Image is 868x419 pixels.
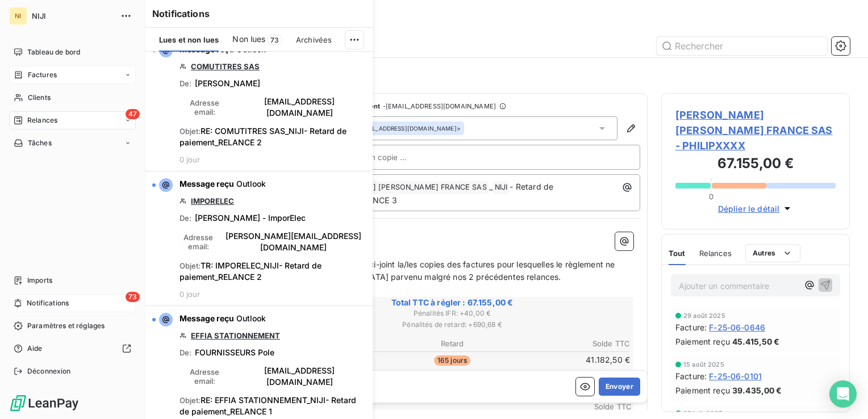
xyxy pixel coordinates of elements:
img: Logo LeanPay [9,394,80,412]
span: Adresse email : [180,98,230,116]
span: Pénalités IFR : + 40,00 € [273,308,632,319]
button: Envoyer [599,378,640,396]
span: Paiement reçu [675,384,730,396]
button: Message reçu OutlookCOMUTITRES SASDe:[PERSON_NAME]Adresse email:[EMAIL_ADDRESS][DOMAIN_NAME]Objet... [145,37,373,171]
span: Clients [28,93,51,103]
span: Autre [273,402,564,411]
span: [EMAIL_ADDRESS][DOMAIN_NAME] [233,96,366,119]
a: COMUTITRES SAS [191,62,260,71]
th: Solde TTC [512,338,631,350]
span: [PERSON_NAME] [195,78,260,89]
th: Retard [393,338,511,350]
span: 39.435,00 € [732,384,782,396]
h3: 67.155,00 € [675,153,836,176]
input: Adresse email en copie ... [314,149,436,166]
span: Outlook [236,313,266,323]
span: FOURNISSEURS Pole [195,347,274,358]
span: 0 [709,192,713,201]
span: [PERSON_NAME] - ImporElec [195,212,306,224]
span: Adresse email : [180,233,217,251]
span: NIJI [32,11,114,20]
div: <[EMAIL_ADDRESS][DOMAIN_NAME]> [317,124,461,132]
span: Total TTC à régler : 67.155,00 € [273,297,632,308]
span: RE: COMUTITRES SAS_NIJI- Retard de paiement_RELANCE 2 [180,126,347,147]
span: 73 [126,292,140,302]
span: De : [180,348,191,357]
span: De : [180,213,191,223]
input: Rechercher [657,37,827,55]
a: EFFIA STATIONNEMENT [191,331,280,340]
span: 73 [267,35,282,45]
span: 0 jour [180,290,200,299]
span: [PERSON_NAME] trouver ci-joint la/les copies des factures pour lesquelles le règlement ne nous es... [271,259,617,282]
span: Facture : [675,370,707,382]
span: 25 juil. 2025 [683,410,723,417]
span: 15 août 2025 [683,361,724,368]
span: Notifications [27,298,69,308]
span: Imports [27,275,52,286]
button: Message reçu OutlookIMPORELECDe:[PERSON_NAME] - ImporElecAdresse email:[PERSON_NAME][EMAIL_ADDRES... [145,171,373,306]
span: Tâches [28,138,52,148]
span: Message reçu [180,179,234,188]
a: Aide [9,340,136,358]
span: [PERSON_NAME] [PERSON_NAME] FRANCE SAS [314,181,489,194]
span: 47 [126,109,140,119]
span: Paramètres et réglages [27,321,105,331]
span: Message reçu [180,313,234,323]
span: Adresse email : [180,367,230,386]
button: Autres [745,244,800,262]
span: Aide [27,343,43,354]
span: 29 août 2025 [683,312,725,319]
span: Tout [669,249,686,258]
span: Facture : [675,321,707,333]
span: Déconnexion [27,366,71,376]
span: [PERSON_NAME][EMAIL_ADDRESS][DOMAIN_NAME] [220,231,366,253]
span: Relances [699,249,732,258]
span: Solde TTC [564,402,632,411]
span: Factures [28,70,57,80]
span: Objet : [180,127,201,136]
span: 0 jour [180,155,200,164]
span: Outlook [236,179,266,188]
span: F-25-06-0646 [709,321,765,333]
span: Déplier le détail [718,203,780,215]
span: Tableau de bord [27,47,80,57]
span: Lues et non lues [159,35,219,44]
span: [EMAIL_ADDRESS][DOMAIN_NAME] [233,365,366,388]
span: 45.415,50 € [732,336,780,347]
button: Déplier le détail [715,202,797,215]
div: NI [9,7,27,25]
span: - [EMAIL_ADDRESS][DOMAIN_NAME] [383,103,496,110]
span: NIJI [493,181,510,194]
span: Objet : [180,261,201,270]
span: _ [489,182,493,191]
td: 41.182,50 € [512,354,631,366]
a: IMPORELEC [191,196,234,206]
span: F-25-06-0101 [709,370,762,382]
span: Objet : [180,396,201,405]
span: RE: EFFIA STATIONNEMENT_NIJI- Retard de paiement_RELANCE 1 [180,395,356,416]
span: Paiement reçu [675,336,730,347]
span: Archivées [296,35,332,44]
h6: Notifications [152,7,366,20]
div: Open Intercom Messenger [829,380,857,408]
span: De : [180,79,191,88]
span: [PERSON_NAME] [PERSON_NAME] FRANCE SAS - PHILIPXXXX [675,107,836,153]
span: Relances [27,115,57,125]
span: Pénalités de retard : + 690,68 € [273,320,632,330]
span: Non lues [232,33,265,45]
span: TR: IMPORELEC_NIJI- Retard de paiement_RELANCE 2 [180,261,322,282]
span: 165 jours [434,355,470,366]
